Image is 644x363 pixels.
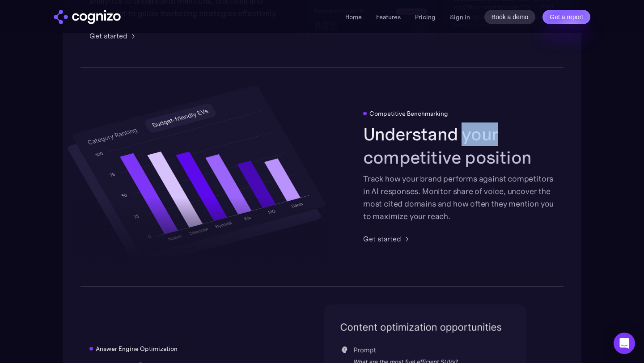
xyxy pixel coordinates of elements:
a: Get a report [542,10,590,24]
div: Track how your brand performs against competitors in AI responses. Monitor share of voice, uncove... [363,173,555,223]
div: Answer Engine Optimization [96,345,178,352]
a: Get started [89,30,138,41]
img: cognizo logo [54,10,121,24]
a: home [54,10,121,24]
a: Get started [363,233,412,244]
a: Pricing [415,13,436,21]
a: Features [376,13,401,21]
h2: Understand your competitive position [363,122,555,169]
div: Get started [89,30,127,41]
div: Get started [363,233,401,244]
a: Home [345,13,362,21]
a: Sign in [450,12,470,22]
div: Open Intercom Messenger [614,333,635,354]
a: Book a demo [484,10,536,24]
div: Competitive Benchmarking [369,110,448,117]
